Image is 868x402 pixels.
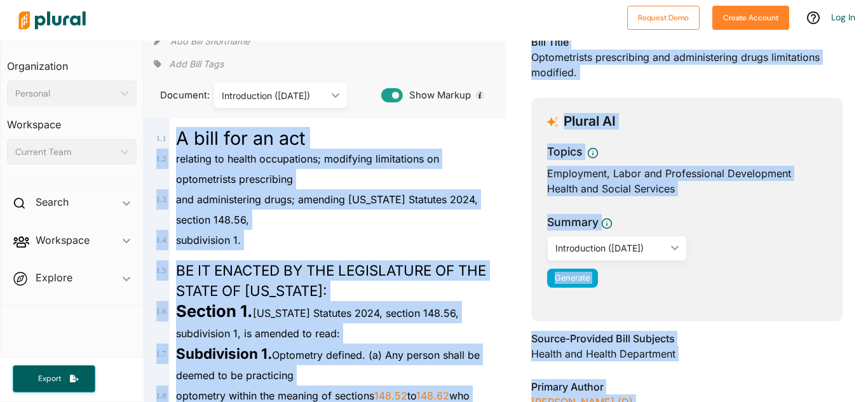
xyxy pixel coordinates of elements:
[169,58,224,70] span: Add Bill Tags
[176,152,439,185] span: relating to health occupations; modifying limitations on optometrists prescribing
[374,389,407,402] a: 148.52
[156,266,166,275] span: 1 . 5
[531,34,843,50] h3: Bill Title
[156,195,166,204] span: 1 . 3
[156,349,166,358] span: 1 . 7
[36,195,69,209] h2: Search
[176,127,305,149] span: A bill for an act
[712,6,789,30] button: Create Account
[156,236,166,245] span: 1 . 4
[547,144,582,160] h3: Topics
[222,89,327,102] div: Introduction ([DATE])
[531,379,843,394] h3: Primary Author
[156,391,166,400] span: 1 . 8
[176,301,253,321] strong: Section 1.
[474,90,485,101] div: Tooltip anchor
[176,345,272,362] strong: Subdivision 1.
[15,87,116,100] div: Personal
[531,331,843,346] h3: Source-Provided Bill Subjects
[154,88,198,102] span: Document:
[176,262,486,299] span: BE IT ENACTED BY THE LEGISLATURE OF THE STATE OF [US_STATE]:
[13,365,95,392] button: Export
[403,88,471,102] span: Show Markup
[156,307,166,316] span: 1 . 6
[15,145,116,159] div: Current Team
[547,166,827,181] div: Employment, Labor and Professional Development
[564,114,616,130] h3: Plural AI
[547,269,598,288] button: Generate
[7,48,137,76] h3: Organization
[176,307,459,340] span: [US_STATE] Statutes 2024, section 148.56, subdivision 1, is amended to read:
[627,6,700,30] button: Request Demo
[176,234,241,246] span: subdivision 1.
[156,154,166,163] span: 1 . 2
[156,134,166,143] span: 1 . 1
[531,346,843,361] div: Health and Health Department
[547,181,827,196] div: Health and Social Services
[176,193,478,226] span: and administering drugs; amending [US_STATE] Statutes 2024, section 148.56,
[712,10,789,23] a: Create Account
[176,349,480,382] span: Optometry defined. (a) Any person shall be deemed to be practicing
[831,11,855,23] a: Log In
[416,389,449,402] a: 148.62
[7,106,137,134] h3: Workspace
[555,241,666,255] div: Introduction ([DATE])
[555,273,590,283] span: Generate
[154,55,224,74] div: Add tags
[531,34,843,88] div: Optometrists prescribing and administering drugs limitations modified.
[29,373,70,384] span: Export
[627,10,700,23] a: Request Demo
[547,214,599,231] h3: Summary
